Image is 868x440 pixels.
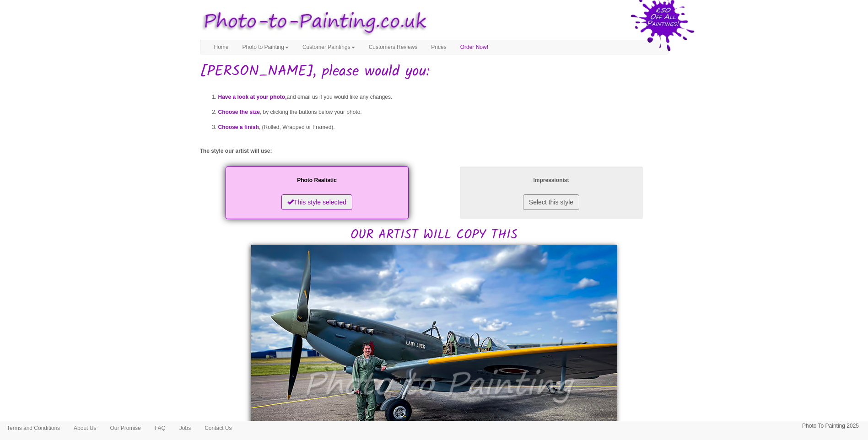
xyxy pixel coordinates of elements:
[218,120,669,135] li: , (Rolled, Wrapped or Framed).
[218,94,287,100] span: Have a look at your photo,
[235,176,399,185] p: Photo Realistic
[424,40,453,54] a: Prices
[200,147,272,155] label: The style our artist will use:
[148,421,173,435] a: FAQ
[67,421,103,435] a: About Us
[218,105,669,120] li: , by clicking the buttons below your photo.
[523,194,579,210] button: Select this style
[207,40,236,54] a: Home
[173,421,198,435] a: Jobs
[103,421,147,435] a: Our Promise
[236,40,296,54] a: Photo to Painting
[802,421,859,431] p: Photo To Painting 2025
[281,194,352,210] button: This style selected
[198,421,238,435] a: Contact Us
[218,109,260,115] span: Choose the size
[195,5,430,40] img: Photo to Painting
[200,164,669,242] h2: OUR ARTIST WILL COPY THIS
[362,40,425,54] a: Customers Reviews
[200,64,669,80] h1: [PERSON_NAME], please would you:
[296,40,362,54] a: Customer Paintings
[453,40,495,54] a: Order Now!
[469,176,634,185] p: Impressionist
[218,90,669,105] li: and email us if you would like any changes.
[218,124,259,130] span: Choose a finish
